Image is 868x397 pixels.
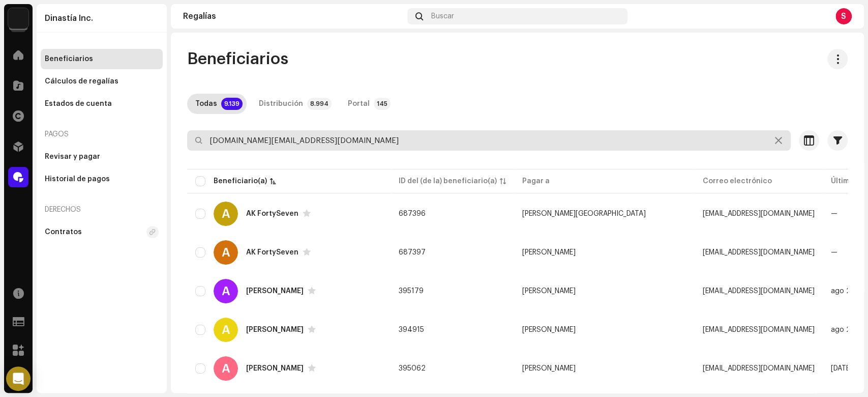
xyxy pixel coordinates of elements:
span: sbe.alejoangel@gmail.com [703,326,815,333]
re-m-nav-item: Contratos [41,222,163,242]
div: Alejo Ángel [246,326,304,333]
span: — [831,249,837,256]
re-m-nav-item: Historial de pagos [41,169,163,189]
span: Nicolás López [522,326,576,333]
div: ID del (de la) beneficiario(a) [399,176,497,186]
span: Wenseslado Torres Rodriguez [522,365,576,372]
div: Regalías [183,12,403,20]
div: Open Intercom Messenger [6,366,31,391]
div: Anderson Grajales [246,365,304,372]
input: Buscar [187,130,791,151]
span: 395062 [399,365,426,372]
span: ecatorres04@gmail.com [703,365,815,372]
p-badge: 8.994 [307,98,332,110]
span: Wenseslado Torres Rodriguez [522,288,576,295]
span: 687397 [399,249,426,256]
div: Beneficiario(a) [214,176,267,186]
span: 687396 [399,210,426,217]
p-badge: 145 [374,98,391,110]
div: Distribución [259,94,303,114]
re-m-nav-item: Revisar y pagar [41,147,163,167]
div: Revisar y pagar [45,153,100,161]
span: nissoncontrola@gmail.com [703,210,815,217]
div: A [214,279,238,303]
div: Beneficiarios [45,55,93,63]
div: Contratos [45,228,82,236]
span: kxtptte@gmail.com [703,249,815,256]
div: A [214,202,238,226]
div: Cálculos de regalías [45,77,118,86]
div: AK FortySeven [246,210,298,217]
span: Nisson Pamplona [522,210,646,217]
div: A [214,318,238,342]
re-m-nav-item: Beneficiarios [41,49,163,69]
span: Buscar [431,12,454,20]
re-m-nav-item: Cálculos de regalías [41,71,163,92]
div: Estados de cuenta [45,100,112,108]
div: Todas [195,94,217,114]
div: AK FortySeven [246,249,298,256]
re-m-nav-item: Estados de cuenta [41,94,163,114]
p-badge: 9.139 [221,98,243,110]
span: Beneficiarios [187,49,288,69]
span: — [831,210,837,217]
div: Alejandro Santos [246,288,304,295]
span: sept 2025 [831,365,852,372]
div: S [835,8,852,24]
div: Historial de pagos [45,175,110,183]
re-a-nav-header: Pagos [41,122,163,147]
div: Portal [348,94,370,114]
img: 48257be4-38e1-423f-bf03-81300282f8d9 [8,8,28,29]
span: juan jaramillo [522,249,576,256]
span: 395179 [399,288,424,295]
div: A [214,356,238,381]
span: santosalejandropopular@gmail.com [703,288,815,295]
re-a-nav-header: Derechos [41,197,163,222]
div: A [214,240,238,265]
span: 394915 [399,326,424,333]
